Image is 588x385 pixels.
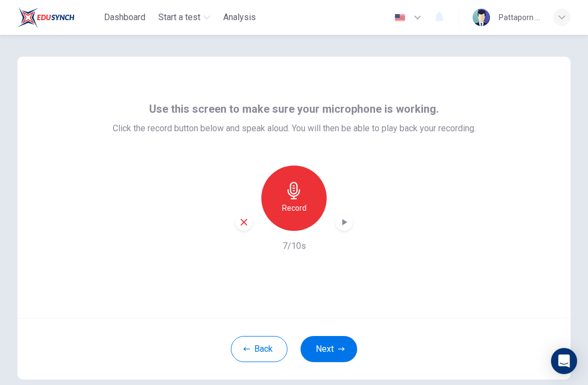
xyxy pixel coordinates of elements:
[100,8,150,27] button: Dashboard
[283,240,306,253] h6: 7/10s
[282,201,307,215] h6: Record
[393,14,407,22] img: en
[231,336,287,362] button: Back
[301,336,357,362] button: Next
[149,100,439,118] span: Use this screen to make sure your microphone is working.
[261,166,327,231] button: Record
[219,8,260,27] button: Analysis
[158,11,200,24] span: Start a test
[551,348,577,374] div: Open Intercom Messenger
[17,7,75,28] img: EduSynch logo
[223,11,256,24] span: Analysis
[17,7,100,28] a: EduSynch logo
[154,8,215,27] button: Start a test
[104,11,145,24] span: Dashboard
[473,9,490,26] img: Profile picture
[113,122,476,135] span: Click the record button below and speak aloud. You will then be able to play back your recording.
[499,11,540,24] div: Pattaporn (Ame) Surapat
